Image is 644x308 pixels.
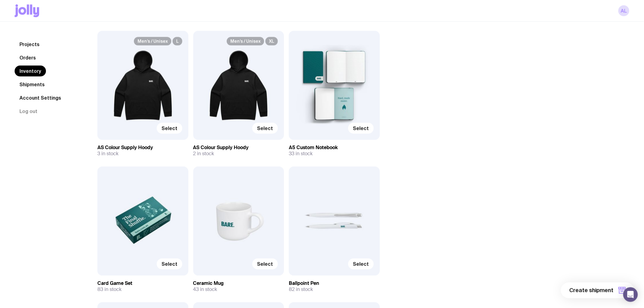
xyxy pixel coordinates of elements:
[353,261,369,267] span: Select
[15,106,42,117] button: Log out
[289,151,313,157] span: 33 in stock
[257,261,273,267] span: Select
[623,287,638,302] div: Open Intercom Messenger
[15,92,66,103] a: Account Settings
[193,151,214,157] span: 2 in stock
[173,37,182,45] span: L
[15,79,50,90] a: Shipments
[289,286,313,292] span: 82 in stock
[289,145,380,151] h3: A5 Custom Notebook
[227,37,264,45] span: Men’s / Unisex
[97,145,188,151] h3: AS Colour Supply Hoody
[193,280,284,286] h3: Ceramic Mug
[97,280,188,286] h3: Card Game Set
[265,37,278,45] span: XL
[162,125,177,131] span: Select
[134,37,171,45] span: Men’s / Unisex
[15,39,44,50] a: Projects
[15,52,41,63] a: Orders
[97,286,121,292] span: 83 in stock
[618,5,629,16] a: AL
[15,65,46,76] a: Inventory
[569,287,614,294] span: Create shipment
[289,280,380,286] h3: Ballpoint Pen
[193,145,284,151] h3: AS Colour Supply Hoody
[257,125,273,131] span: Select
[97,151,118,157] span: 3 in stock
[162,261,177,267] span: Select
[353,125,369,131] span: Select
[561,282,634,298] button: Create shipment
[193,286,217,292] span: 43 in stock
